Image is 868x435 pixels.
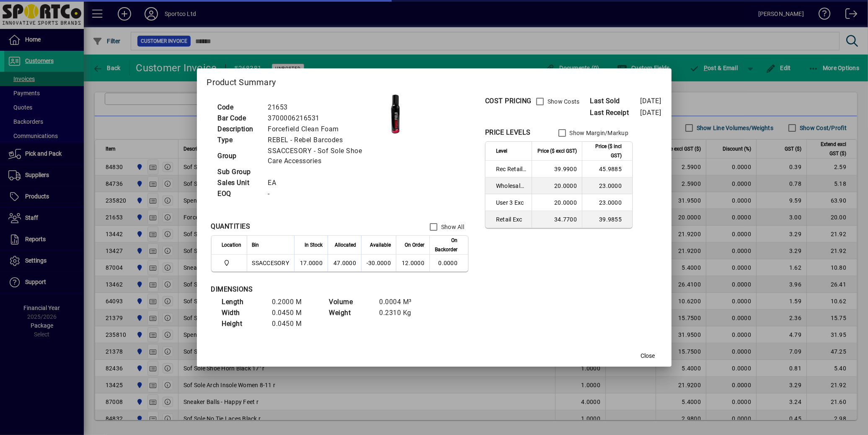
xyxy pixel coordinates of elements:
[361,255,396,271] td: -30.0000
[197,68,672,93] h2: Product Summary
[268,307,318,318] td: 0.0450 M
[635,348,661,363] button: Close
[496,215,527,224] span: Retail Exc
[305,240,323,250] span: In Stock
[211,284,421,294] div: DIMENSIONS
[218,307,268,318] td: Width
[496,182,527,190] span: Wholesale Exc
[582,177,632,194] td: 23.0000
[546,97,580,106] label: Show Costs
[264,146,375,167] td: SSACCESORY - Sof Sole Shoe Care Accessories
[532,177,582,194] td: 20.0000
[325,307,375,318] td: Weight
[264,188,375,199] td: -
[268,297,318,307] td: 0.2000 M
[214,188,264,199] td: EOQ
[496,146,507,156] span: Level
[247,255,294,271] td: SSACCESORY
[582,211,632,228] td: 39.9855
[370,240,391,250] span: Available
[214,124,264,135] td: Description
[328,255,361,271] td: 47.0000
[214,113,264,124] td: Bar Code
[252,240,259,250] span: Bin
[429,255,468,271] td: 0.0000
[582,194,632,211] td: 23.0000
[375,307,426,318] td: 0.2310 Kg
[335,240,356,250] span: Allocated
[214,177,264,188] td: Sales Unit
[496,165,527,173] span: Rec Retail Inc
[218,297,268,307] td: Length
[375,297,426,307] td: 0.0004 M³
[375,93,416,135] img: contain
[590,96,641,106] span: Last Sold
[264,124,375,135] td: Forcefield Clean Foam
[214,102,264,113] td: Code
[532,211,582,228] td: 34.7700
[641,97,661,105] span: [DATE]
[214,167,264,177] td: Sub Group
[641,109,661,117] span: [DATE]
[532,194,582,211] td: 20.0000
[218,318,268,329] td: Height
[582,161,632,177] td: 45.9885
[211,221,251,232] div: QUANTITIES
[435,236,457,254] span: On Backorder
[485,96,532,106] div: COST PRICING
[222,240,242,250] span: Location
[264,113,375,124] td: 3700006216531
[590,108,641,118] span: Last Receipt
[264,135,375,146] td: REBEL - Rebel Barcodes
[532,161,582,177] td: 39.9900
[402,260,424,266] span: 12.0000
[439,223,464,231] label: Show All
[264,177,375,188] td: EA
[294,255,328,271] td: 17.0000
[325,297,375,307] td: Volume
[214,135,264,146] td: Type
[268,318,318,329] td: 0.0450 M
[537,146,577,156] span: Price ($ excl GST)
[405,240,424,250] span: On Order
[485,128,531,138] div: PRICE LEVELS
[568,129,629,137] label: Show Margin/Markup
[587,142,622,160] span: Price ($ incl GST)
[264,102,375,113] td: 21653
[496,198,527,207] span: User 3 Exc
[641,352,655,360] span: Close
[214,146,264,167] td: Group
